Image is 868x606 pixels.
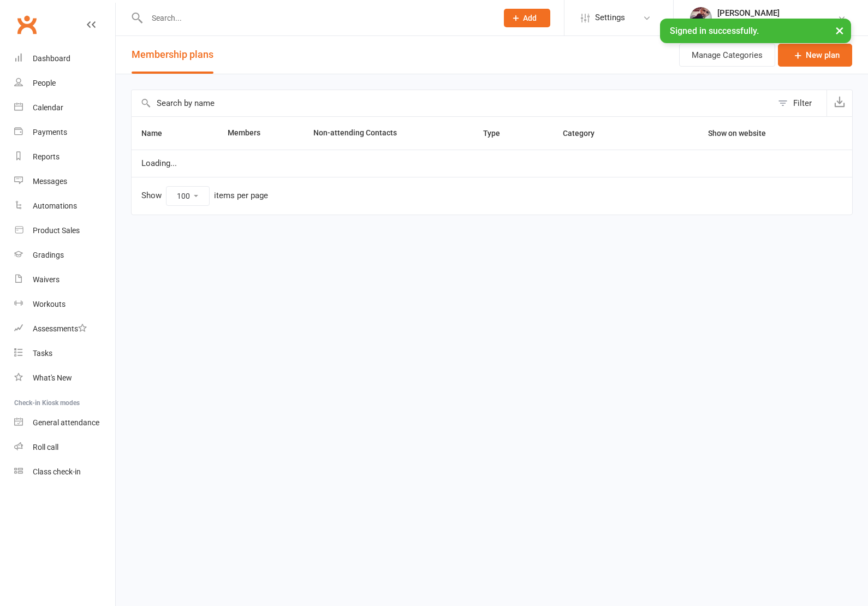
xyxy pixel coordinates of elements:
div: Messages [33,177,67,186]
button: Category [563,127,607,140]
button: Add [504,9,550,27]
a: Class kiosk mode [14,460,115,484]
a: Reports [14,145,115,169]
img: thumb_image1622029639.png [690,7,712,29]
button: Name [141,127,174,140]
a: People [14,71,115,96]
div: Aberdeen Martial Arts Academy Ltd [717,18,837,28]
div: Calendar [33,103,63,112]
div: Automations [33,201,77,210]
div: Waivers [33,275,60,284]
input: Search by name [132,90,772,116]
span: Settings [595,5,625,30]
div: General attendance [33,418,99,427]
a: Dashboard [14,46,115,71]
input: Search... [144,10,490,26]
a: Waivers [14,268,115,292]
div: Assessments [33,324,87,333]
a: Assessments [14,317,115,341]
span: Category [563,129,607,138]
a: What's New [14,366,115,390]
button: Type [483,127,512,140]
div: Reports [33,152,60,161]
a: Tasks [14,341,115,366]
a: Workouts [14,292,115,317]
div: Filter [793,97,812,110]
span: Show on website [708,129,766,138]
a: Automations [14,194,115,218]
span: Name [141,129,174,138]
a: Payments [14,120,115,145]
a: General attendance kiosk mode [14,411,115,435]
div: Tasks [33,349,52,358]
a: Gradings [14,243,115,268]
button: Membership plans [132,36,213,74]
div: Workouts [33,300,66,308]
a: Product Sales [14,218,115,243]
th: Members [218,117,304,150]
a: Calendar [14,96,115,120]
button: Filter [772,90,827,116]
button: Manage Categories [679,44,775,67]
span: Add [523,14,537,22]
button: Show on website [698,127,778,140]
th: Non-attending Contacts [304,117,473,150]
a: Roll call [14,435,115,460]
div: Roll call [33,443,58,451]
span: Signed in successfully. [670,26,759,36]
a: New plan [778,44,852,67]
div: Dashboard [33,54,70,63]
div: What's New [33,373,72,382]
div: Gradings [33,251,64,259]
span: Type [483,129,512,138]
div: items per page [214,191,268,200]
div: Show [141,186,268,206]
div: Class check-in [33,467,81,476]
a: Messages [14,169,115,194]
a: Clubworx [13,11,40,38]
div: [PERSON_NAME] [717,8,837,18]
button: × [830,19,849,42]
div: People [33,79,56,87]
div: Product Sales [33,226,80,235]
td: Loading... [132,150,852,177]
div: Payments [33,128,67,136]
